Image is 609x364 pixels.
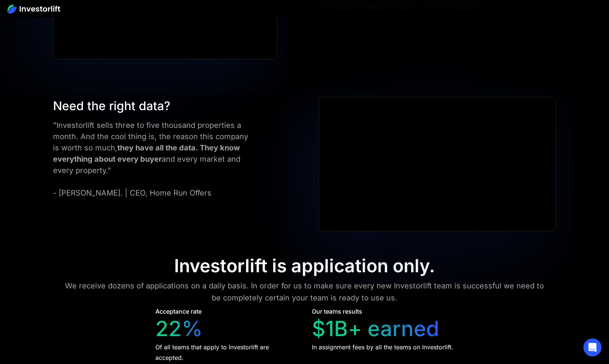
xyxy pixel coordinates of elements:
[312,316,439,341] div: $1B+ earned
[53,143,240,164] strong: they have all the data. They know everything about every buyer
[319,97,556,231] iframe: Ryan Pineda | Testimonial
[155,342,298,363] div: Of all teams that apply to Investorlift are accepted.
[312,342,453,352] div: In assignment fees by all the teams on Investorlift.
[53,97,255,115] div: Need the right data?
[155,307,202,316] div: Acceptance rate
[583,338,601,356] div: Open Intercom Messenger
[53,120,255,199] div: "Investorlift sells three to five thousand properties a month. And the cool thing is, the reason ...
[61,280,548,304] div: We receive dozens of applications on a daily basis. In order for us to make sure every new Invest...
[312,307,362,316] div: Our teams results
[174,255,435,277] div: Investorlift is application only.
[155,316,203,341] div: 22%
